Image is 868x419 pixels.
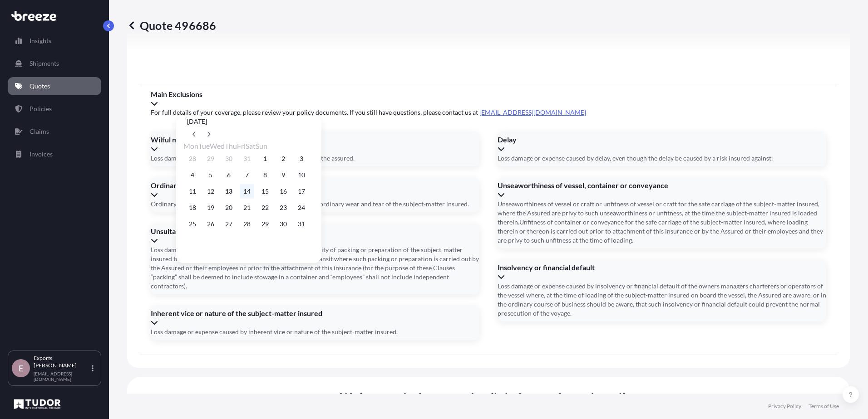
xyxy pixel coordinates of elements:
button: 6 [222,168,236,182]
button: 13 [222,184,236,199]
button: 10 [294,168,309,182]
p: Quotes [30,82,50,91]
button: 27 [222,217,236,231]
button: 31 [240,151,254,166]
span: E [19,364,23,373]
a: Invoices [8,145,101,163]
div: Main Exclusions [151,90,826,108]
span: Saturday [246,141,256,150]
button: 9 [276,168,291,182]
span: Unseaworthiness of vessel, container or conveyance [498,181,826,190]
span: We just need a few more details before we issue the policy [340,390,637,404]
span: Unsuitable packing [151,227,479,236]
button: 29 [258,217,272,231]
button: 17 [294,184,309,199]
span: Loss damage or expense caused by insolvency or financial default of the owners managers charterer... [498,282,826,318]
button: 20 [222,200,236,215]
button: 12 [203,184,218,199]
button: 26 [203,217,218,231]
p: Exports [PERSON_NAME] [34,355,90,369]
button: 3 [294,151,309,166]
button: 25 [185,217,200,231]
button: 18 [185,200,200,215]
button: 1 [258,151,272,166]
div: Inherent vice or nature of the subject-matter insured [151,309,479,327]
span: Wilful misconduct [151,135,479,144]
span: Loss damage or expense caused by delay, even though the delay be caused by a risk insured against. [498,154,773,163]
a: Quotes [8,77,101,95]
span: Delay [498,135,826,144]
div: Insolvency or financial default [498,263,826,281]
button: 11 [185,184,200,199]
a: Shipments [8,54,101,73]
button: 16 [276,184,291,199]
span: Monday [183,141,198,150]
button: 29 [203,151,218,166]
span: Insolvency or financial default [498,263,826,272]
span: Tuesday [198,141,210,150]
p: Insights [30,36,51,45]
span: For full details of your coverage, please review your policy documents. If you still have questio... [151,108,826,117]
button: 14 [240,184,254,199]
a: Claims [8,122,101,141]
p: Shipments [30,59,59,68]
span: Loss damage or expense caused by insufficiency or unsuitability of packing or preparation of the ... [151,245,479,291]
button: 24 [294,200,309,215]
a: [EMAIL_ADDRESS][DOMAIN_NAME] [479,108,586,116]
span: Loss damage or expense attributable to wilful misconduct of the assured. [151,154,355,163]
p: Claims [30,127,49,136]
a: Privacy Policy [768,403,801,410]
button: 31 [294,217,309,231]
p: [EMAIL_ADDRESS][DOMAIN_NAME] [34,371,90,382]
button: 8 [258,168,272,182]
button: 2 [276,151,291,166]
span: Main Exclusions [151,90,826,99]
span: Sunday [256,141,267,150]
a: Terms of Use [809,403,839,410]
span: Wednesday [210,141,225,150]
button: 4 [185,168,200,182]
button: 5 [203,168,218,182]
button: 30 [276,217,291,231]
div: Ordinary wear and tear [151,181,479,199]
div: [DATE] [187,116,311,127]
div: Delay [498,135,826,153]
span: Ordinary leakage, ordinary [MEDICAL_DATA] or volume, or ordinary wear and tear of the subject-mat... [151,200,469,209]
button: 15 [258,184,272,199]
img: organization-logo [11,397,63,411]
a: Policies [8,100,101,118]
button: 30 [222,151,236,166]
span: Friday [237,141,246,150]
a: Insights [8,32,101,50]
p: Quote 496686 [127,18,216,33]
span: Unseaworthiness of vessel or craft or unfitness of vessel or craft for the safe carriage of the s... [498,200,826,245]
span: Loss damage or expense caused by inherent vice or nature of the subject-matter insured. [151,327,398,336]
button: 19 [203,200,218,215]
button: 22 [258,200,272,215]
p: Invoices [30,150,53,159]
button: 7 [240,168,254,182]
div: Wilful misconduct [151,135,479,153]
button: 28 [240,217,254,231]
div: Unseaworthiness of vessel, container or conveyance [498,181,826,199]
p: Policies [30,104,52,113]
span: Ordinary wear and tear [151,181,479,190]
span: Inherent vice or nature of the subject-matter insured [151,309,479,318]
button: 21 [240,200,254,215]
div: Unsuitable packing [151,227,479,245]
button: 28 [185,151,200,166]
button: 23 [276,200,291,215]
span: Thursday [225,141,237,150]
